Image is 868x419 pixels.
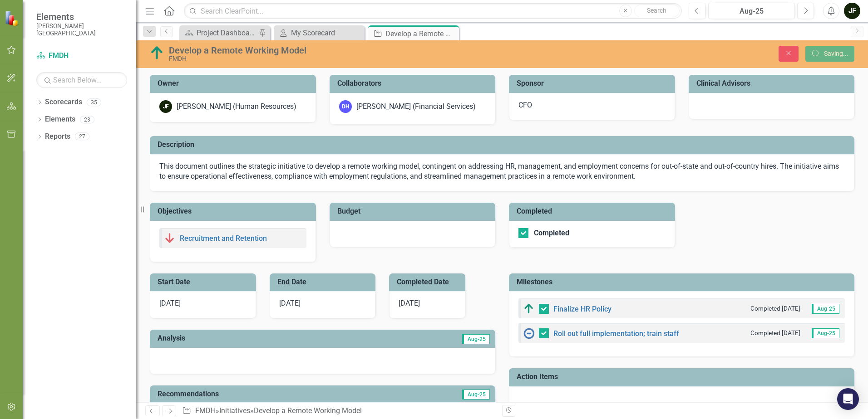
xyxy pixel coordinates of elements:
h3: Objectives [158,207,311,215]
div: 23 [80,116,94,123]
div: JF [159,100,172,113]
a: FMDH [36,51,127,61]
img: Below Plan [164,233,175,244]
a: Reports [45,132,70,142]
div: Develop a Remote Working Model [254,406,362,415]
h3: End Date [277,278,371,286]
input: Search ClearPoint... [184,3,682,19]
a: FMDH [195,406,216,415]
small: Completed [DATE] [750,304,800,313]
div: DH [339,100,352,113]
h3: Sponsor [517,79,671,88]
span: [DATE] [399,299,420,307]
h3: Clinical Advisors [696,79,850,88]
div: Open Intercom Messenger [837,388,859,410]
span: [DATE] [159,299,181,307]
h3: Milestones [517,278,850,286]
div: » » [182,406,495,416]
span: Aug-25 [462,390,490,400]
h3: Completed [517,207,671,215]
small: [PERSON_NAME][GEOGRAPHIC_DATA] [36,22,127,37]
p: This document outlines the strategic initiative to develop a remote working model, contingent on ... [159,161,845,182]
button: Saving... [805,46,854,62]
span: Aug-25 [812,328,839,338]
div: 35 [87,98,101,106]
img: Above Target [150,46,164,60]
img: ClearPoint Strategy [5,10,20,26]
input: Search Below... [36,72,127,88]
a: Finalize HR Policy [553,305,612,313]
a: Initiatives [219,406,250,415]
div: [PERSON_NAME] (Financial Services) [356,102,476,112]
h3: Start Date [158,278,252,286]
h3: Action Items [517,373,850,381]
h3: Recommendations [158,390,385,398]
img: Above Target [523,303,534,314]
button: Aug-25 [708,3,795,19]
div: FMDH [169,55,545,62]
img: No Information [523,328,534,339]
a: Project Dashboard [182,27,256,39]
h3: Budget [337,207,491,215]
button: Search [634,5,680,17]
a: Elements [45,114,75,125]
span: Aug-25 [812,304,839,314]
a: My Scorecard [276,27,362,39]
div: 27 [75,133,89,141]
span: Search [647,7,666,14]
h3: Collaborators [337,79,491,88]
span: Elements [36,11,127,22]
a: Scorecards [45,97,82,107]
h3: Owner [158,79,311,88]
a: Recruitment and Retention [180,234,267,243]
span: Aug-25 [462,334,490,344]
span: [DATE] [279,299,301,307]
div: [PERSON_NAME] (Human Resources) [177,102,296,112]
a: Roll out full implementation; train staff [553,329,679,338]
h3: Analysis [158,334,321,342]
div: Develop a Remote Working Model [169,45,545,55]
span: CFO [518,101,532,109]
small: Completed [DATE] [750,329,800,337]
div: Develop a Remote Working Model [385,28,457,39]
div: My Scorecard [291,27,362,39]
button: JF [844,3,860,19]
div: Project Dashboard [197,27,256,39]
div: Aug-25 [711,6,792,17]
h3: Description [158,141,850,149]
h3: Completed Date [397,278,461,286]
